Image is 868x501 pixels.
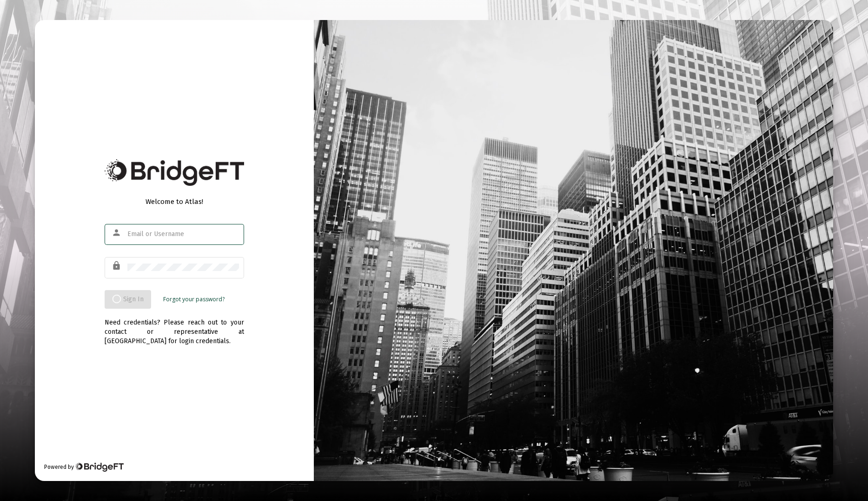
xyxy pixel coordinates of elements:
[75,462,124,472] img: Bridge Financial Technology Logo
[105,309,244,346] div: Need credentials? Please reach out to your contact or representative at [GEOGRAPHIC_DATA] for log...
[127,230,239,238] input: Email or Username
[105,290,151,309] button: Sign In
[105,197,244,206] div: Welcome to Atlas!
[112,295,144,303] span: Sign In
[44,462,124,472] div: Powered by
[163,295,225,304] a: Forgot your password?
[112,260,123,271] mat-icon: lock
[105,159,244,186] img: Bridge Financial Technology Logo
[112,227,123,238] mat-icon: person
